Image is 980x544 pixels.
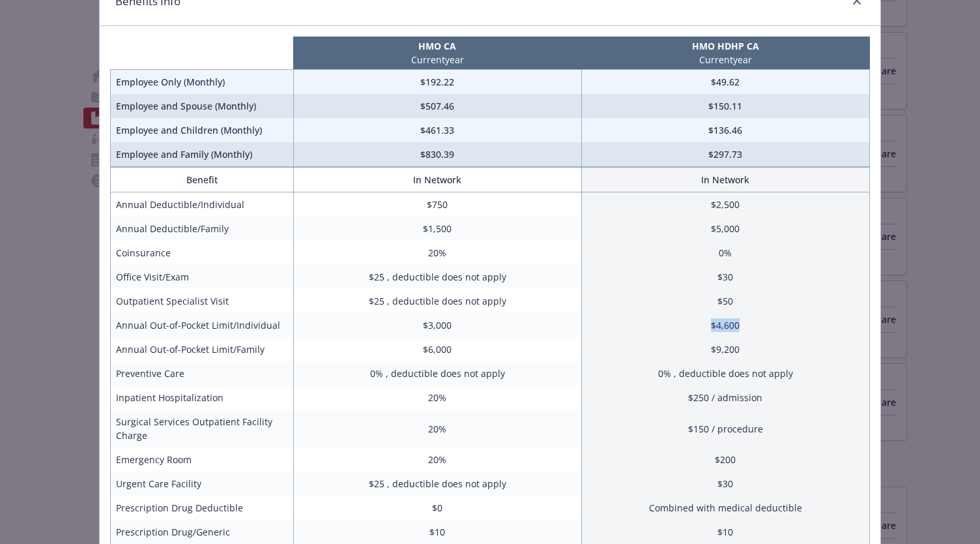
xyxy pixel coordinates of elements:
[581,472,869,496] td: $30
[293,472,581,496] td: $25 , deductible does not apply
[293,361,581,385] td: 0% , deductible does not apply
[296,53,579,67] p: Current year
[111,37,294,70] th: intentionally left blank
[581,142,869,167] td: $297.73
[584,39,867,53] p: HMO HDHP CA
[293,410,581,447] td: 20%
[293,496,581,520] td: $0
[111,70,294,95] td: Employee Only (Monthly)
[581,361,869,385] td: 0% , deductible does not apply
[293,385,581,410] td: 20%
[293,520,581,544] td: $10
[293,118,581,142] td: $461.33
[111,142,294,167] td: Employee and Family (Monthly)
[293,168,581,192] th: In Network
[111,118,294,142] td: Employee and Children (Monthly)
[111,192,294,217] td: Annual Deductible/Individual
[293,142,581,167] td: $830.39
[581,313,869,337] td: $4,600
[111,447,294,472] td: Emergency Room
[293,289,581,313] td: $25 , deductible does not apply
[111,385,294,410] td: Inpatient Hospitalization
[293,447,581,472] td: 20%
[581,496,869,520] td: Combined with medical deductible
[293,265,581,289] td: $25 , deductible does not apply
[581,70,869,95] td: $49.62
[581,192,869,217] td: $2,500
[581,410,869,447] td: $150 / procedure
[293,241,581,265] td: 20%
[293,337,581,361] td: $6,000
[111,472,294,496] td: Urgent Care Facility
[581,289,869,313] td: $50
[581,265,869,289] td: $30
[111,361,294,385] td: Preventive Care
[293,192,581,217] td: $750
[296,39,579,53] p: HMO CA
[581,217,869,241] td: $5,000
[293,313,581,337] td: $3,000
[111,520,294,544] td: Prescription Drug/Generic
[111,94,294,118] td: Employee and Spouse (Monthly)
[581,241,869,265] td: 0%
[581,168,869,192] th: In Network
[581,520,869,544] td: $10
[581,337,869,361] td: $9,200
[111,265,294,289] td: Office Visit/Exam
[111,217,294,241] td: Annual Deductible/Family
[111,337,294,361] td: Annual Out-of-Pocket Limit/Family
[111,410,294,447] td: Surgical Services Outpatient Facility Charge
[111,241,294,265] td: Coinsurance
[111,289,294,313] td: Outpatient Specialist Visit
[293,217,581,241] td: $1,500
[111,496,294,520] td: Prescription Drug Deductible
[584,53,867,67] p: Current year
[581,118,869,142] td: $136.46
[111,313,294,337] td: Annual Out-of-Pocket Limit/Individual
[581,385,869,410] td: $250 / admission
[293,94,581,118] td: $507.46
[581,94,869,118] td: $150.11
[111,168,294,192] th: Benefit
[293,70,581,95] td: $192.22
[581,447,869,472] td: $200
